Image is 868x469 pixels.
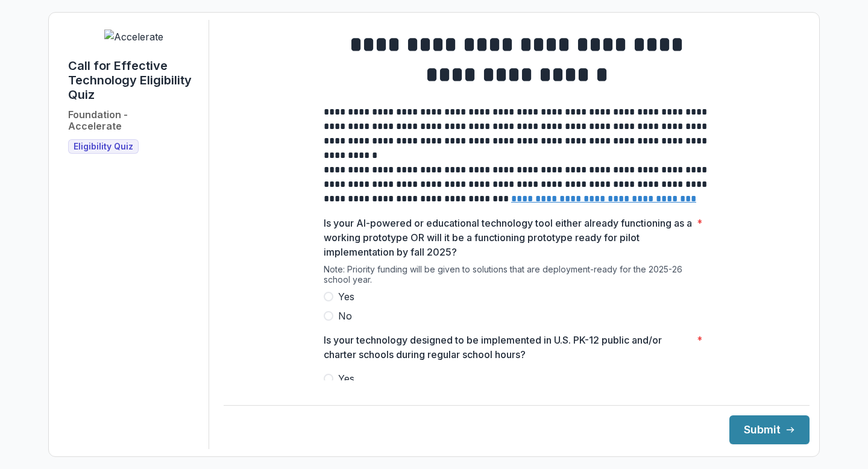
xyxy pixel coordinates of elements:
[324,264,709,289] div: Note: Priority funding will be given to solutions that are deployment-ready for the 2025-26 schoo...
[324,333,692,362] p: Is your technology designed to be implemented in U.S. PK-12 public and/or charter schools during ...
[68,109,128,132] h2: Foundation - Accelerate
[68,58,199,102] h1: Call for Effective Technology Eligibility Quiz
[338,309,352,323] span: No
[74,142,133,152] span: Eligibility Quiz
[338,289,354,304] span: Yes
[338,371,354,386] span: Yes
[729,415,810,444] button: Submit
[324,216,692,259] p: Is your AI-powered or educational technology tool either already functioning as a working prototy...
[104,30,163,44] img: Accelerate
